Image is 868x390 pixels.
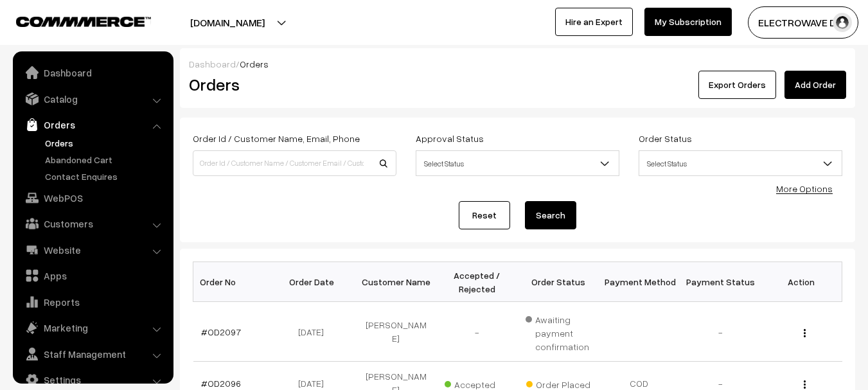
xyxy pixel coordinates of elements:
[42,170,169,183] a: Contact Enquires
[644,8,732,36] a: My Subscription
[525,201,576,229] button: Search
[16,87,169,111] a: Catalog
[16,342,169,366] a: Staff Management
[416,150,619,176] span: Select Status
[16,264,169,287] a: Apps
[201,326,241,337] a: #OD2097
[355,262,436,302] th: Customer Name
[240,58,269,69] span: Orders
[201,378,241,389] a: #OD2096
[639,152,842,175] span: Select Status
[639,132,692,145] label: Order Status
[833,13,852,32] img: user
[748,6,858,39] button: ELECTROWAVE DE…
[193,132,360,145] label: Order Id / Customer Name, Email, Phone
[16,238,169,261] a: Website
[416,132,484,145] label: Approval Status
[16,316,169,339] a: Marketing
[784,71,846,99] a: Add Order
[42,153,169,166] a: Abandoned Cart
[193,262,274,302] th: Order No
[16,186,169,209] a: WebPOS
[16,212,169,235] a: Customers
[145,6,310,39] button: [DOMAIN_NAME]
[776,183,833,194] a: More Options
[193,150,396,176] input: Order Id / Customer Name / Customer Email / Customer Phone
[16,113,169,136] a: Orders
[42,136,169,150] a: Orders
[518,262,599,302] th: Order Status
[804,380,806,389] img: Menu
[189,75,395,94] h2: Orders
[555,8,633,36] a: Hire an Expert
[698,71,776,99] button: Export Orders
[16,61,169,84] a: Dashboard
[189,58,236,69] a: Dashboard
[274,302,355,362] td: [DATE]
[274,262,355,302] th: Order Date
[526,310,591,353] span: Awaiting payment confirmation
[436,302,517,362] td: -
[16,290,169,314] a: Reports
[16,17,151,26] img: COMMMERCE
[355,302,436,362] td: [PERSON_NAME]
[761,262,842,302] th: Action
[16,13,128,28] a: COMMMERCE
[804,329,806,337] img: Menu
[436,262,517,302] th: Accepted / Rejected
[189,57,846,71] div: /
[599,262,680,302] th: Payment Method
[680,302,761,362] td: -
[459,201,510,229] a: Reset
[639,150,842,176] span: Select Status
[416,152,619,175] span: Select Status
[680,262,761,302] th: Payment Status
